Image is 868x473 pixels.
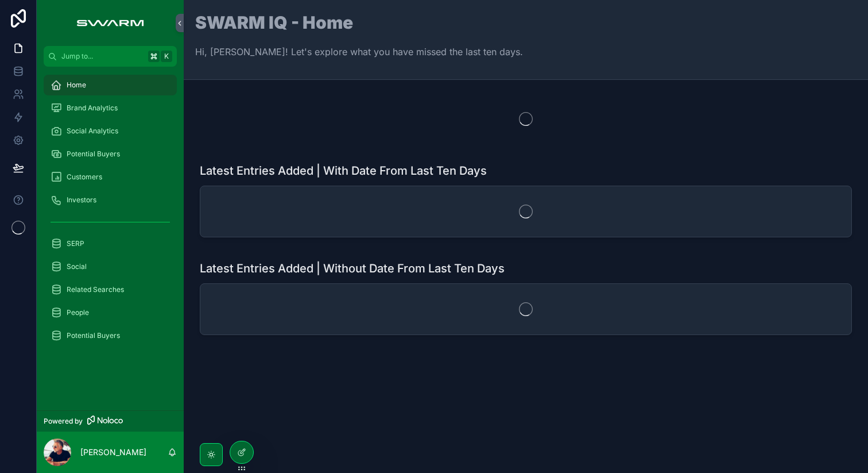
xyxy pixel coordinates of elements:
[67,103,118,113] span: Brand Analytics
[44,233,177,254] a: SERP
[44,279,177,300] a: Related Searches
[195,45,523,59] p: Hi, [PERSON_NAME]! Let's explore what you have missed the last ten days.
[67,285,124,294] span: Related Searches
[67,331,120,340] span: Potential Buyers
[44,144,177,164] a: Potential Buyers
[44,46,177,67] button: Jump to...K
[67,149,120,159] span: Potential Buyers
[67,239,84,248] span: SERP
[44,302,177,323] a: People
[71,14,149,32] img: App logo
[67,126,118,136] span: Social Analytics
[44,75,177,95] a: Home
[61,52,144,61] span: Jump to...
[37,67,184,361] div: scrollable content
[44,167,177,187] a: Customers
[67,80,86,90] span: Home
[44,98,177,118] a: Brand Analytics
[67,308,89,317] span: People
[37,410,184,432] a: Powered by
[67,195,96,205] span: Investors
[44,121,177,141] a: Social Analytics
[195,14,523,31] h1: SWARM IQ - Home
[44,256,177,277] a: Social
[80,447,146,458] p: [PERSON_NAME]
[67,172,102,182] span: Customers
[67,262,87,271] span: Social
[200,163,487,179] h1: Latest Entries Added | With Date From Last Ten Days
[44,325,177,346] a: Potential Buyers
[44,417,83,426] span: Powered by
[200,260,505,276] h1: Latest Entries Added | Without Date From Last Ten Days
[44,190,177,210] a: Investors
[162,52,171,61] span: K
